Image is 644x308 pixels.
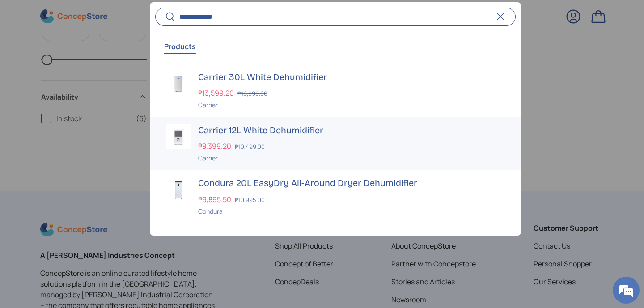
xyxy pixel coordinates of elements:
[47,50,150,62] div: Chat with us now
[150,64,521,117] a: carrier-dehumidifier-30-liter-full-view-concepstore Carrier 30L White Dehumidifier ₱13,599.20 ₱16...
[166,177,191,203] img: condura-easy-dry-dehumidifier-full-view-concepstore.ph
[150,117,521,170] a: carrier-dehumidifier-12-liter-full-view-concepstore Carrier 12L White Dehumidifier ₱8,399.20 ₱10,...
[4,210,170,241] textarea: Type your message and hit 'Enter'
[198,207,505,216] div: Condura
[166,71,191,96] img: carrier-dehumidifier-30-liter-full-view-concepstore
[198,101,505,110] div: Carrier
[150,170,521,224] a: condura-easy-dry-dehumidifier-full-view-concepstore.ph Condura 20L EasyDry All-Around Dryer Dehum...
[235,196,265,204] s: ₱10,995.00
[198,89,236,98] strong: ₱13,599.20
[198,195,233,205] strong: ₱9,895.50
[166,124,191,149] img: carrier-dehumidifier-12-liter-full-view-concepstore
[52,95,123,186] span: We're online!
[235,143,265,151] s: ₱10,499.00
[198,177,505,190] h3: Condura 20L EasyDry All-Around Dryer Dehumidifier
[198,71,505,84] h3: Carrier 30L White Dehumidifier
[198,124,505,137] h3: Carrier 12L White Dehumidifier
[164,36,196,57] button: Products
[198,154,505,163] div: Carrier
[147,4,168,26] div: Minimize live chat window
[237,90,267,98] s: ₱16,999.00
[150,224,521,261] button: View all search results
[198,142,233,152] strong: ₱8,399.20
